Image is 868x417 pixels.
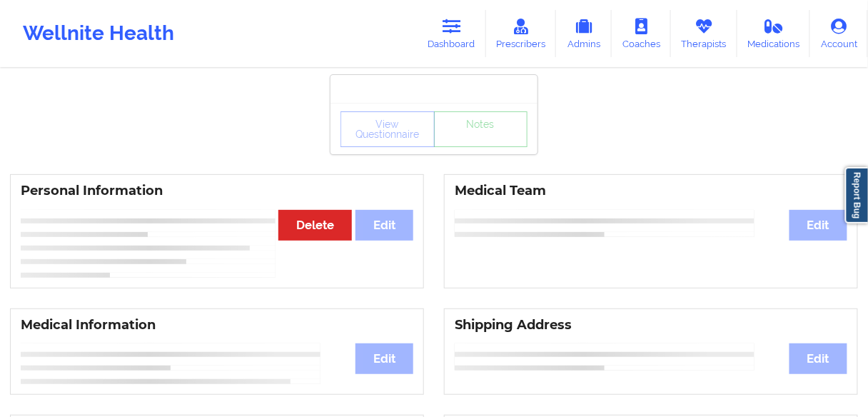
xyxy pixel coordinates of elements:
a: Report Bug [845,167,868,223]
a: Medications [737,10,811,57]
a: Coaches [612,10,671,57]
h3: Medical Information [21,317,413,333]
h3: Personal Information [21,183,413,199]
a: Dashboard [418,10,486,57]
h3: Medical Team [455,183,847,199]
h3: Shipping Address [455,317,847,333]
a: Prescribers [486,10,557,57]
a: Admins [556,10,612,57]
button: Delete [278,210,352,241]
a: Therapists [671,10,737,57]
a: Account [810,10,868,57]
